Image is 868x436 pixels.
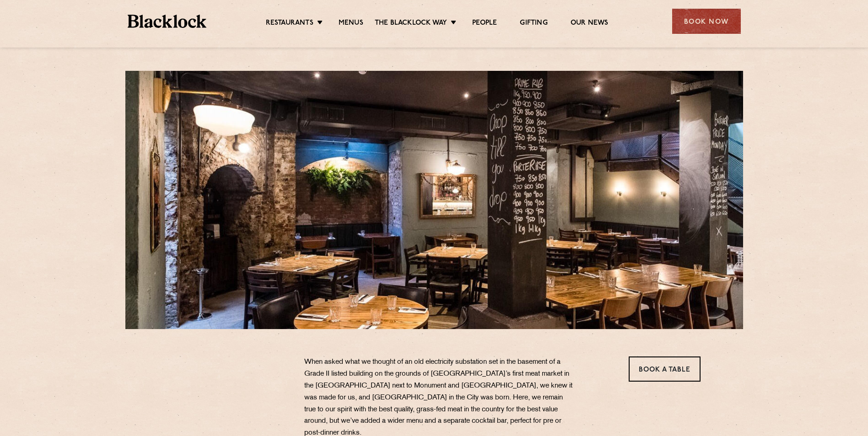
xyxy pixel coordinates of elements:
a: Gifting [520,19,547,29]
img: BL_Textured_Logo-footer-cropped.svg [128,15,207,28]
div: Book Now [672,9,741,34]
a: Our News [571,19,609,29]
img: svg%3E [167,356,270,425]
a: Book a Table [629,356,701,382]
a: Menus [339,19,363,29]
a: People [472,19,497,29]
a: Restaurants [266,19,313,29]
a: The Blacklock Way [375,19,447,29]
